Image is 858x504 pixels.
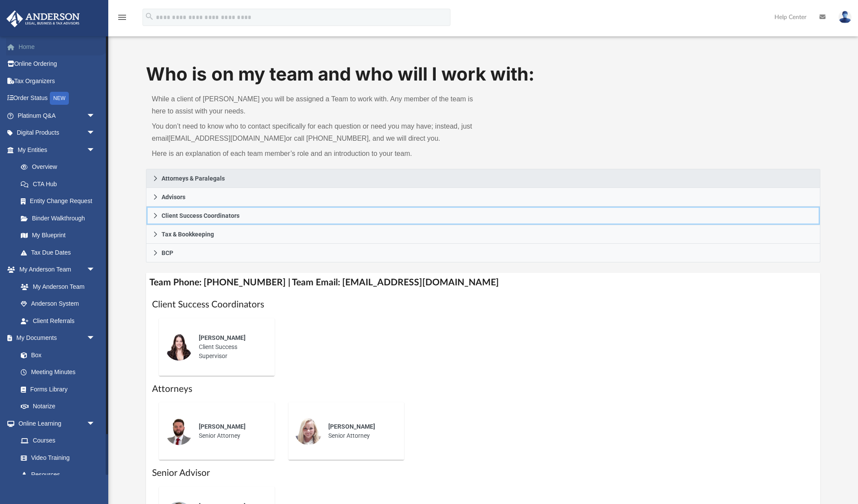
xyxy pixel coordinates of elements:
[168,135,286,142] a: [EMAIL_ADDRESS][DOMAIN_NAME]
[145,12,154,21] i: search
[839,11,852,23] img: User Pic
[146,207,821,225] a: Client Success Coordinators
[162,194,185,200] span: Advisors
[12,278,100,295] a: My Anderson Team
[6,261,104,278] a: My Anderson Teamarrow_drop_down
[4,10,82,27] img: Anderson Advisors Platinum Portal
[328,423,375,430] span: [PERSON_NAME]
[6,90,108,107] a: Order StatusNEW
[12,210,108,227] a: Binder Walkthrough
[6,330,104,347] a: My Documentsarrow_drop_down
[87,124,104,142] span: arrow_drop_down
[165,333,193,361] img: thumbnail
[146,273,821,292] h4: Team Phone: [PHONE_NUMBER] | Team Email: [EMAIL_ADDRESS][DOMAIN_NAME]
[87,415,104,433] span: arrow_drop_down
[117,12,127,23] i: menu
[12,244,108,261] a: Tax Due Dates
[162,213,240,219] span: Client Success Coordinators
[12,158,108,176] a: Overview
[162,250,173,256] span: BCP
[117,16,127,23] a: menu
[12,193,108,210] a: Entity Change Request
[50,92,69,105] div: NEW
[199,334,246,341] span: [PERSON_NAME]
[193,327,269,367] div: Client Success Supervisor
[12,449,100,466] a: Video Training
[165,417,193,445] img: thumbnail
[6,107,108,124] a: Platinum Q&Aarrow_drop_down
[12,432,104,449] a: Courses
[152,467,815,479] h1: Senior Advisor
[146,169,821,188] a: Attorneys & Paralegals
[12,227,104,244] a: My Blueprint
[12,381,100,398] a: Forms Library
[12,346,100,364] a: Box
[162,231,214,237] span: Tax & Bookkeeping
[152,120,477,145] p: You don’t need to know who to contact specifically for each question or need you may have; instea...
[6,72,108,90] a: Tax Organizers
[146,188,821,207] a: Advisors
[87,141,104,159] span: arrow_drop_down
[6,38,108,55] a: Home
[12,398,104,415] a: Notarize
[162,175,225,181] span: Attorneys & Paralegals
[146,61,821,87] h1: Who is on my team and who will I work with:
[146,244,821,262] a: BCP
[6,141,108,158] a: My Entitiesarrow_drop_down
[12,295,104,313] a: Anderson System
[6,55,108,73] a: Online Ordering
[322,416,398,446] div: Senior Attorney
[12,364,104,381] a: Meeting Minutes
[152,93,477,117] p: While a client of [PERSON_NAME] you will be assigned a Team to work with. Any member of the team ...
[6,124,108,142] a: Digital Productsarrow_drop_down
[193,416,269,446] div: Senior Attorney
[152,383,815,395] h1: Attorneys
[152,298,815,311] h1: Client Success Coordinators
[12,466,104,484] a: Resources
[199,423,246,430] span: [PERSON_NAME]
[12,175,108,193] a: CTA Hub
[146,225,821,244] a: Tax & Bookkeeping
[6,415,104,432] a: Online Learningarrow_drop_down
[87,330,104,347] span: arrow_drop_down
[12,312,104,330] a: Client Referrals
[87,107,104,125] span: arrow_drop_down
[87,261,104,279] span: arrow_drop_down
[295,417,322,445] img: thumbnail
[152,148,477,160] p: Here is an explanation of each team member’s role and an introduction to your team.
